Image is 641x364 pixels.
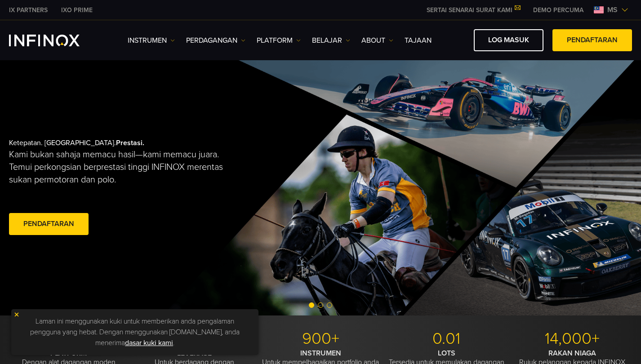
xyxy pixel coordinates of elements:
strong: Prestasi. [116,138,144,147]
p: Laman ini menggunakan kuki untuk memberikan anda pengalaman pengguna yang hebat. Dengan menggunak... [16,314,254,351]
a: Instrumen [128,35,175,46]
a: Tajaan [405,35,432,46]
p: 14,000+ [513,329,632,349]
a: ABOUT [361,35,393,46]
div: Ketepatan. [GEOGRAPHIC_DATA]. [9,124,289,252]
a: INFINOX MENU [526,5,590,15]
p: 900+ [261,329,380,349]
a: INFINOX [2,5,54,15]
span: Go to slide 1 [309,302,314,308]
span: ms [604,4,621,15]
a: Log masuk [474,29,543,51]
p: MT4/5 [9,329,128,349]
span: Go to slide 2 [318,302,323,308]
strong: INSTRUMEN [300,349,341,358]
a: Belajar [312,35,350,46]
p: 0.01 [387,329,506,349]
a: PERDAGANGAN [186,35,245,46]
a: INFINOX [54,5,99,15]
strong: RAKAN NIAGA [548,349,596,358]
a: SERTAI SENARAI SURAT KAMI [420,6,526,14]
p: Kami bukan sahaja memacu hasil—kami memacu juara. Temui perkongsian berprestasi tinggi INFINOX me... [9,148,233,186]
a: INFINOX Logo [9,35,101,46]
a: PLATFORM [257,35,301,46]
span: Go to slide 3 [327,302,332,308]
strong: LOTS [438,349,455,358]
a: Pendaftaran [552,29,632,51]
a: Pendaftaran [9,213,89,235]
img: yellow close icon [13,311,20,318]
a: dasar kuki kami [125,338,173,347]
